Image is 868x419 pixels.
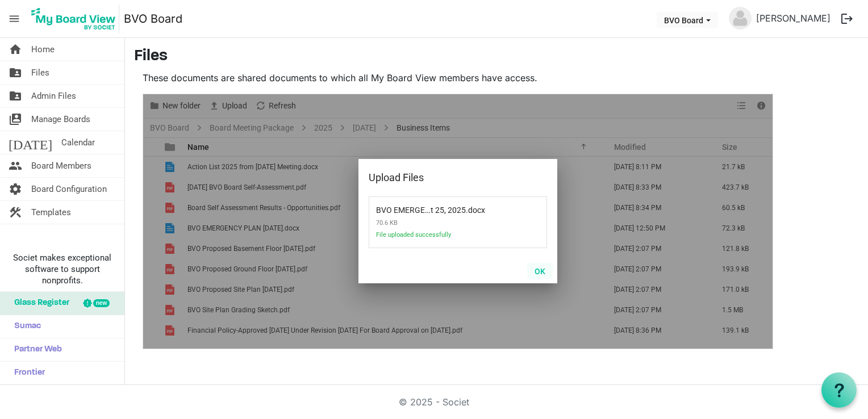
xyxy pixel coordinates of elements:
[9,292,69,315] span: Glass Register
[134,47,859,66] h3: Files
[752,7,835,30] a: [PERSON_NAME]
[31,85,76,107] span: Admin Files
[729,7,752,30] img: no-profile-picture.svg
[93,299,110,307] div: new
[9,338,62,361] span: Partner Web
[28,5,124,33] a: My Board View Logo
[9,131,52,154] span: [DATE]
[31,201,71,224] span: Templates
[31,154,91,177] span: Board Members
[369,169,511,186] div: Upload Files
[9,362,45,384] span: Frontier
[527,263,553,279] button: OK
[9,315,41,338] span: Sumac
[124,7,182,30] a: BVO Board
[31,108,90,131] span: Manage Boards
[31,38,55,61] span: Home
[399,396,469,408] a: © 2025 - Societ
[9,61,22,84] span: folder_shared
[9,201,22,224] span: construction
[9,154,22,177] span: people
[657,12,718,28] button: BVO Board dropdownbutton
[61,131,95,154] span: Calendar
[5,252,119,286] span: Societ makes exceptional software to support nonprofits.
[376,231,495,245] span: File uploaded successfully
[9,108,22,131] span: switch_account
[9,178,22,200] span: settings
[31,178,107,200] span: Board Configuration
[9,85,22,107] span: folder_shared
[376,215,495,231] span: 70.6 KB
[9,38,22,61] span: home
[31,61,49,84] span: Files
[835,7,859,31] button: logout
[28,5,119,33] img: My Board View Logo
[3,8,25,30] span: menu
[376,199,466,215] span: BVO EMERGENCY PLAN August 25, 2025.docx
[143,71,773,85] p: These documents are shared documents to which all My Board View members have access.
